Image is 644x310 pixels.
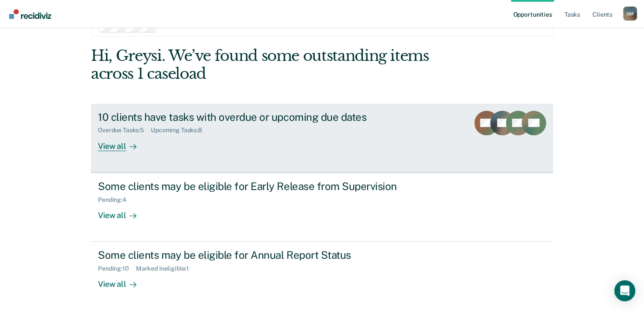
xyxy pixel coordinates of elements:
[151,127,209,134] div: Upcoming Tasks : 8
[9,9,51,19] img: Recidiviz
[136,265,196,272] div: Marked Ineligible : 1
[98,127,151,134] div: Overdue Tasks : 5
[614,280,635,301] div: Open Intercom Messenger
[98,249,405,261] div: Some clients may be eligible for Annual Report Status
[98,111,405,123] div: 10 clients have tasks with overdue or upcoming due dates
[98,272,147,289] div: View all
[91,173,553,242] a: Some clients may be eligible for Early Release from SupervisionPending:4View all
[98,265,136,272] div: Pending : 10
[98,196,133,204] div: Pending : 4
[623,7,637,21] div: G M
[623,7,637,21] button: Profile dropdown button
[98,180,405,193] div: Some clients may be eligible for Early Release from Supervision
[91,104,553,173] a: 10 clients have tasks with overdue or upcoming due datesOverdue Tasks:5Upcoming Tasks:8View all
[91,47,460,83] div: Hi, Greysi. We’ve found some outstanding items across 1 caseload
[98,203,147,220] div: View all
[98,134,147,151] div: View all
